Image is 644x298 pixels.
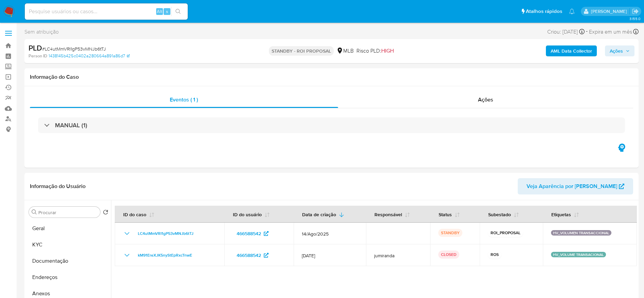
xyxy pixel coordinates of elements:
[527,178,617,194] span: Veja Aparência por [PERSON_NAME]
[24,28,59,36] span: Sem atribuição
[518,178,633,194] button: Veja Aparência por [PERSON_NAME]
[38,209,97,216] input: Procurar
[586,27,588,36] span: -
[171,7,185,16] button: search-icon
[381,47,394,55] span: HIGH
[546,45,597,56] button: AML Data Collector
[30,74,633,80] h1: Informação do Caso
[42,45,106,52] span: # LC4utMmVRI1gP53vMNJb6tTJ
[526,8,562,15] span: Atalhos rápidos
[29,53,47,59] b: Person ID
[25,7,188,16] input: Pesquise usuários ou casos...
[610,45,623,56] span: Ações
[157,8,162,15] span: Alt
[547,27,585,36] div: Criou: [DATE]
[30,183,86,190] h1: Informação do Usuário
[356,47,394,55] span: Risco PLD:
[29,42,42,53] b: PLD
[103,209,108,217] button: Retornar ao pedido padrão
[49,53,130,59] a: 1438145b425c0402a280664a891a86d7
[166,8,168,15] span: s
[55,122,87,129] h3: MANUAL (1)
[605,45,634,56] button: Ações
[32,209,37,215] button: Procurar
[26,253,111,269] button: Documentação
[336,47,354,55] div: MLB
[591,8,629,15] p: eduardo.dutra@mercadolivre.com
[269,46,334,56] p: STANDBY - ROI PROPOSAL
[589,28,632,36] span: Expira em um mês
[38,117,625,133] div: MANUAL (1)
[26,237,111,253] button: KYC
[26,269,111,285] button: Endereços
[551,45,592,56] b: AML Data Collector
[26,220,111,237] button: Geral
[632,8,639,15] a: Sair
[478,96,493,104] span: Ações
[170,96,198,104] span: Eventos ( 1 )
[569,8,575,14] a: Notificações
